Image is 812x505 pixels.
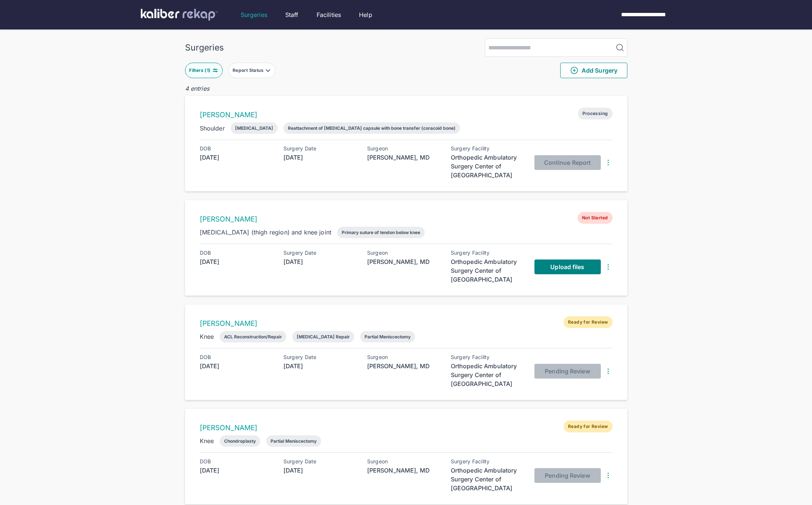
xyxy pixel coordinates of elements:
div: [PERSON_NAME], MD [367,153,441,162]
a: Surgeries [241,10,267,19]
div: Surgery Date [283,354,357,360]
div: Surgery Date [283,146,357,151]
span: Not Started [578,212,612,224]
div: Surgery Facility [451,354,525,360]
span: Continue Report [544,159,591,166]
div: [MEDICAL_DATA] Repair [297,334,350,339]
img: DotsThreeVertical.31cb0eda.svg [604,158,613,167]
button: Add Surgery [560,63,627,78]
span: Pending Review [545,472,590,479]
div: [DATE] [283,466,357,475]
div: 4 entries [185,84,627,93]
div: [DATE] [200,362,273,370]
span: Add Surgery [570,66,617,75]
span: Ready for Review [564,316,612,328]
div: Reattachment of [MEDICAL_DATA] capsule with bone transfer (coracoid bone) [288,125,456,131]
img: DotsThreeVertical.31cb0eda.svg [604,262,613,271]
div: DOB [200,354,273,360]
div: Knee [200,332,214,341]
div: Surgery Facility [451,250,525,256]
img: DotsThreeVertical.31cb0eda.svg [604,471,613,480]
button: Pending Review [534,364,601,379]
div: [DATE] [283,362,357,370]
img: MagnifyingGlass.1dc66aab.svg [616,43,624,52]
a: Help [359,10,372,19]
div: Chondroplasty [224,438,256,444]
span: Upload files [550,263,584,271]
div: Surgeon [367,146,441,151]
div: [DATE] [283,257,357,266]
div: Surgeries [185,42,224,53]
div: [PERSON_NAME], MD [367,466,441,475]
span: Processing [578,108,613,119]
div: DOB [200,146,273,151]
div: Partial Meniscectomy [271,438,317,444]
div: Surgery Facility [451,146,525,151]
div: Surgeon [367,459,441,464]
a: Facilities [317,10,341,19]
a: Staff [285,10,299,19]
a: [PERSON_NAME] [200,319,258,328]
div: ACL Reconstruction/Repair [224,334,282,339]
a: [PERSON_NAME] [200,111,258,119]
div: [MEDICAL_DATA] (thigh region) and knee joint [200,228,332,237]
div: DOB [200,459,273,464]
div: [DATE] [200,466,273,475]
img: kaliber labs logo [141,9,218,21]
button: Pending Review [534,468,601,483]
div: [MEDICAL_DATA] [235,125,273,131]
img: DotsThreeVertical.31cb0eda.svg [604,367,613,376]
div: [PERSON_NAME], MD [367,257,441,266]
div: Filters ( 1 ) [189,67,212,73]
div: Surgeon [367,250,441,256]
div: Surgeon [367,354,441,360]
button: Report Status [229,63,275,78]
div: DOB [200,250,273,256]
img: filter-caret-down-grey.b3560631.svg [265,67,271,73]
div: [PERSON_NAME], MD [367,362,441,370]
div: Surgery Date [283,459,357,464]
div: Shoulder [200,124,225,133]
div: Primary suture of tendon below knee [342,230,420,235]
div: [DATE] [200,257,273,266]
div: Surgery Facility [451,459,525,464]
img: PlusCircleGreen.5fd88d77.svg [570,66,579,75]
a: [PERSON_NAME] [200,424,258,432]
button: Filters (1) [185,63,223,78]
div: Orthopedic Ambulatory Surgery Center of [GEOGRAPHIC_DATA] [451,466,525,492]
div: Partial Meniscectomy [365,334,411,339]
div: Knee [200,436,214,445]
div: Orthopedic Ambulatory Surgery Center of [GEOGRAPHIC_DATA] [451,257,525,284]
span: Pending Review [545,368,590,375]
div: Orthopedic Ambulatory Surgery Center of [GEOGRAPHIC_DATA] [451,362,525,388]
div: [DATE] [200,153,273,162]
div: Orthopedic Ambulatory Surgery Center of [GEOGRAPHIC_DATA] [451,153,525,180]
div: Report Status [233,67,265,73]
div: [DATE] [283,153,357,162]
button: Continue Report [534,155,601,170]
a: Upload files [534,260,601,274]
img: faders-horizontal-teal.edb3eaa8.svg [212,67,218,73]
span: Ready for Review [564,421,612,432]
div: Surgery Date [283,250,357,256]
a: [PERSON_NAME] [200,215,258,223]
